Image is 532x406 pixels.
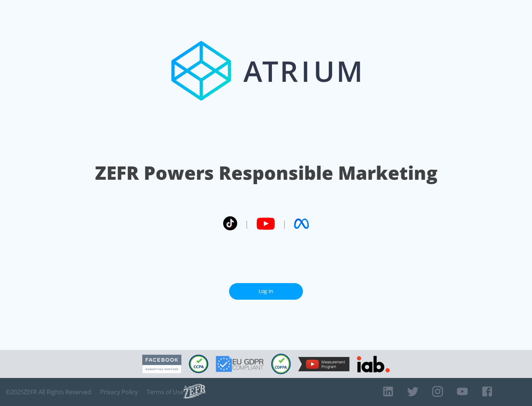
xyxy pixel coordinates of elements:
img: COPPA Compliant [271,354,291,374]
a: Log In [229,283,303,300]
img: CCPA Compliant [189,355,208,373]
img: IAB [357,356,390,372]
span: © 2025 ZEFR All Rights Reserved [6,388,91,396]
span: | [245,218,249,229]
a: Privacy Policy [100,388,138,396]
span: | [282,218,287,229]
img: YouTube Measurement Program [298,357,349,371]
img: GDPR Compliant [216,356,264,372]
a: Terms of Use [147,388,184,396]
img: Facebook Marketing Partner [142,355,181,374]
h1: ZEFR Powers Responsible Marketing [95,160,437,186]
